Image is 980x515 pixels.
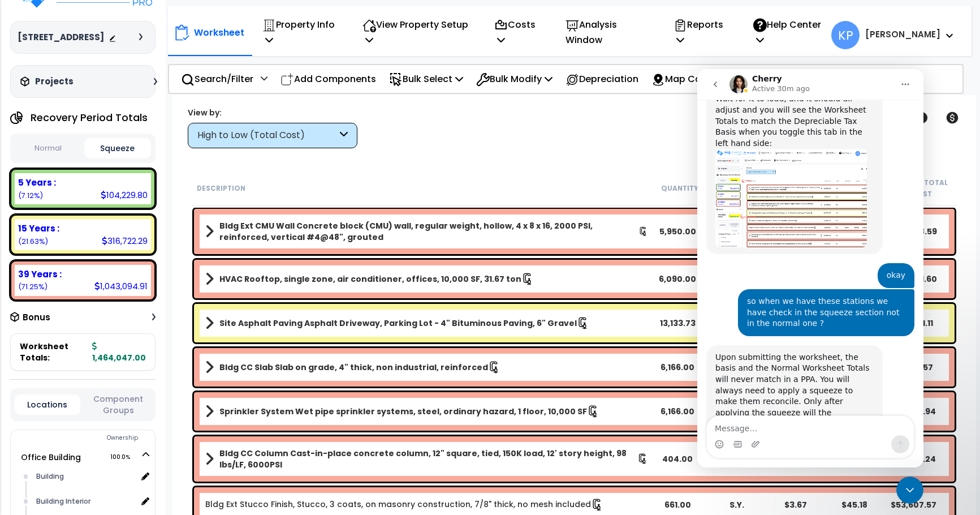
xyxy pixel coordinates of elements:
[648,317,707,329] div: 13,133.73
[896,477,923,504] iframe: Intercom live chat
[21,452,81,463] a: Office Building 100.0%
[651,71,759,87] p: Map Components
[648,273,707,285] div: 6,090.00
[219,448,637,470] b: Bldg CC Column Cast-in-place concrete column, 12" square, tied, 150K load, 12' story height, 98 l...
[205,271,648,287] a: Assembly Title
[18,282,48,291] small: (71.25%)
[33,470,137,483] div: Building
[86,393,151,417] button: Component Groups
[565,71,638,87] p: Depreciation
[766,499,825,510] div: $3.67
[648,226,707,237] div: 5,950.00
[18,268,62,280] b: 39 Years :
[219,273,521,285] b: HVAC Rooftop, single zone, air conditioner, offices, 10,000 SF, 31.67 ton
[33,495,137,508] div: Building Interior
[884,226,943,237] div: $107,148.59
[674,17,728,48] p: Reports
[18,177,56,188] b: 5 Years :
[197,184,245,193] small: Description
[697,69,923,467] iframe: Intercom live chat
[362,17,469,48] p: View Property Setup
[102,235,148,247] div: 316,722.29
[831,21,860,49] span: KP
[280,71,376,87] p: Add Components
[565,17,649,48] p: Analysis Window
[188,107,357,118] div: View by:
[219,220,638,243] b: Bldg Ext CMU Wall Concrete block (CMU) wall, regular weight, hollow, 4 x 8 x 16, 2000 PSI, reinfo...
[884,406,943,417] div: $66,914.94
[18,32,104,43] h3: [STREET_ADDRESS]
[707,499,766,510] div: S.Y.
[219,362,488,373] b: Bldg CC Slab Slab on grade, 4" thick, non industrial, reinforced
[101,189,148,201] div: 104,229.80
[476,71,552,87] p: Bulk Modify
[84,138,151,158] button: Squeeze
[205,404,648,419] a: Assembly Title
[884,317,943,329] div: $82,561.11
[661,184,698,193] small: Quantity
[884,453,943,465] div: $64,241.24
[648,499,707,510] div: 661.00
[197,129,337,142] div: High to Low (Total Cost)
[205,220,648,243] a: Assembly Title
[110,450,140,464] span: 100.0%
[92,341,146,363] b: 1,464,047.00
[205,315,648,331] a: Assembly Title
[20,341,88,363] span: Worksheet Totals:
[559,66,645,92] div: Depreciation
[18,191,43,200] small: (7.12%)
[205,448,648,470] a: Assembly Title
[825,499,884,510] div: $45.18
[15,139,81,158] button: Normal
[841,65,914,93] div: Shortcuts
[648,406,707,417] div: 6,166.00
[205,359,648,375] a: Assembly Title
[753,17,825,48] p: Help Center
[219,406,587,417] b: Sprinkler System Wet pipe sprinkler systems, steel, ordinary hazard, 1 floor, 10,000 SF
[23,313,50,323] h3: Bonus
[31,112,148,123] h4: Recovery Period Totals
[884,499,943,510] div: $53,607.57
[194,25,244,40] p: Worksheet
[884,362,943,373] div: $71,011.57
[494,17,542,48] p: Costs
[94,280,148,292] div: 1,043,094.91
[648,453,707,465] div: 404.00
[35,76,74,87] h3: Projects
[648,362,707,373] div: 6,166.00
[205,499,603,510] a: Individual Item
[262,17,339,48] p: Property Info
[389,71,463,87] p: Bulk Select
[18,222,59,234] b: 15 Years :
[884,273,943,285] div: $106,391.60
[18,237,48,246] small: (21.63%)
[865,28,940,40] b: [PERSON_NAME]
[181,71,253,87] p: Search/Filter
[274,66,382,92] div: Add Components
[219,317,577,329] b: Site Asphalt Paving Asphalt Driveway, Parking Lot - 4" Bituminous Paving, 6" Gravel
[33,431,155,445] div: Ownership
[15,394,80,415] button: Locations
